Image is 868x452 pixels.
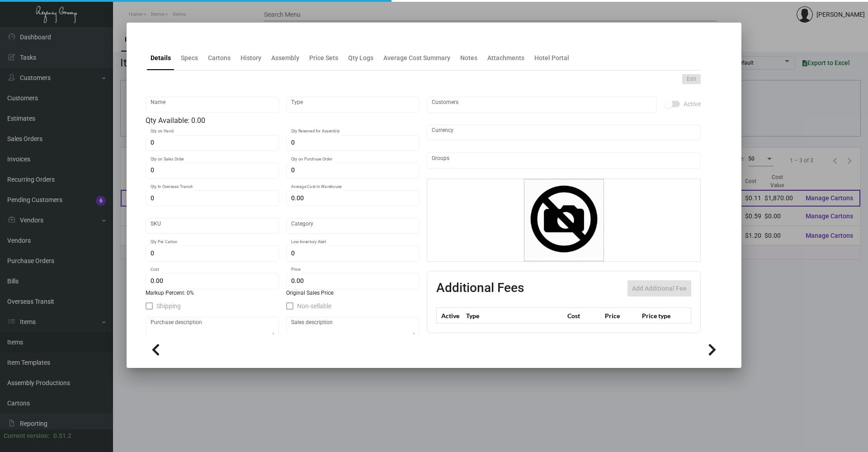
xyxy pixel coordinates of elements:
th: Price [603,308,640,324]
div: Attachments [487,53,524,63]
th: Active [437,308,464,324]
div: Specs [181,53,198,63]
input: Add new.. [432,157,696,164]
div: Details [151,53,171,63]
span: Add Additional Fee [632,285,687,292]
th: Type [464,308,565,324]
div: Assembly [271,53,299,63]
div: Hotel Portal [534,53,569,63]
div: History [241,53,261,63]
span: Shipping [156,301,181,311]
div: Cartons [208,53,231,63]
div: Notes [460,53,477,63]
input: Add new.. [432,101,652,108]
div: Average Cost Summary [383,53,450,63]
h2: Additional Fees [436,280,524,297]
div: Qty Logs [348,53,373,63]
th: Price type [640,308,680,324]
span: Active [684,99,701,109]
div: Current version: [4,431,50,441]
span: Non-sellable [297,301,331,311]
div: 0.51.2 [53,431,71,441]
div: Price Sets [309,53,338,63]
div: Qty Available: 0.00 [146,115,420,126]
th: Cost [565,308,602,324]
span: Edit [687,75,696,83]
button: Add Additional Fee [627,280,691,297]
button: Edit [682,74,701,84]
